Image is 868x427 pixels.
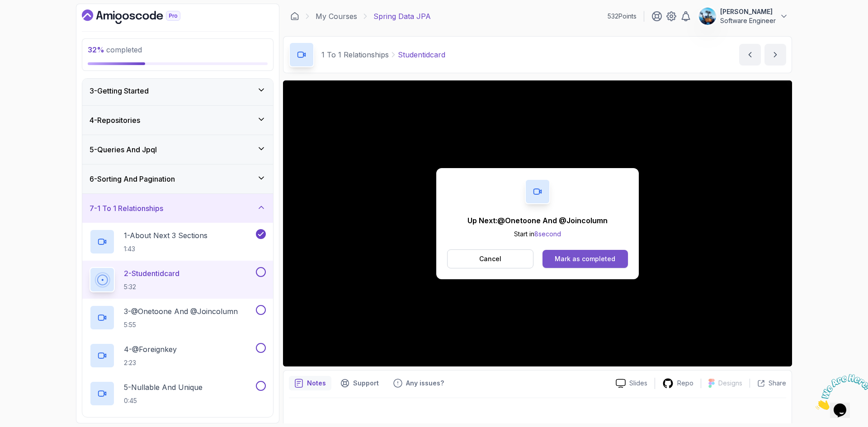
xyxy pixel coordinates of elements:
[124,396,203,405] p: 0:45
[542,250,628,268] button: Mark as completed
[90,229,266,254] button: 1-About Next 3 Sections1:43
[90,115,140,126] h3: 4 - Repositories
[750,379,786,388] button: Share
[90,85,149,96] h3: 3 - Getting Started
[655,378,701,389] a: Repo
[283,80,792,366] iframe: 2 - StudentIdCard
[124,230,208,241] p: 1 - About Next 3 Sections
[353,379,379,388] p: Support
[447,249,533,268] button: Cancel
[124,320,238,329] p: 5:55
[90,203,163,214] h3: 7 - 1 To 1 Relationships
[124,358,177,367] p: 2:23
[398,49,445,60] p: Studentidcard
[555,254,615,263] div: Mark as completed
[629,379,647,388] p: Slides
[124,244,208,253] p: 1:43
[82,135,273,164] button: 5-Queries And Jpql
[608,12,637,21] p: 532 Points
[698,7,788,25] button: user profile image[PERSON_NAME]Software Engineer
[373,11,431,22] p: Spring Data JPA
[720,16,776,25] p: Software Engineer
[769,379,786,388] p: Share
[4,4,60,39] img: Chat attention grabber
[82,194,273,223] button: 7-1 To 1 Relationships
[90,267,266,292] button: 2-Studentidcard5:32
[739,44,761,66] button: previous content
[90,343,266,368] button: 4-@Foreignkey2:23
[82,106,273,135] button: 4-Repositories
[82,9,201,24] a: Dashboard
[677,379,693,388] p: Repo
[467,215,608,226] p: Up Next: @Onetoone And @Joincolumn
[124,282,179,291] p: 5:32
[124,306,238,317] p: 3 - @Onetoone And @Joincolumn
[290,12,299,21] a: Dashboard
[335,376,384,390] button: Support button
[764,44,786,66] button: next content
[90,305,266,330] button: 3-@Onetoone And @Joincolumn5:55
[321,49,389,60] p: 1 To 1 Relationships
[82,164,273,193] button: 6-Sorting And Pagination
[316,11,357,22] a: My Courses
[289,376,331,390] button: notes button
[124,268,179,279] p: 2 - Studentidcard
[406,379,444,388] p: Any issues?
[82,76,273,105] button: 3-Getting Started
[90,381,266,406] button: 5-Nullable And Unique0:45
[699,8,716,25] img: user profile image
[720,7,776,16] p: [PERSON_NAME]
[124,382,203,393] p: 5 - Nullable And Unique
[307,379,326,388] p: Notes
[812,371,868,413] iframe: chat widget
[90,144,157,155] h3: 5 - Queries And Jpql
[609,379,655,388] a: Slides
[388,376,449,390] button: Feedback button
[479,254,501,263] p: Cancel
[534,230,561,238] span: 8 second
[88,45,142,54] span: completed
[467,230,608,239] p: Start in
[718,379,742,388] p: Designs
[124,344,177,355] p: 4 - @Foreignkey
[88,45,104,54] span: 32 %
[90,174,175,184] h3: 6 - Sorting And Pagination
